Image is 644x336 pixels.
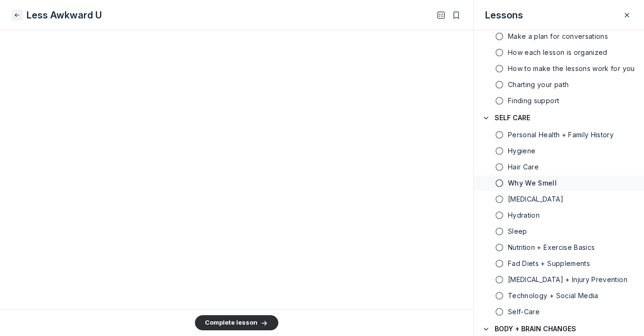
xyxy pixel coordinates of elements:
[508,32,608,41] h5: Make a plan for conversations
[508,96,559,106] h5: Finding support
[508,227,527,236] h5: Sleep
[508,275,627,284] span: Concussion + Injury Prevention
[451,9,462,21] button: Bookmarks
[11,9,23,21] button: Close
[508,48,607,57] h5: How each lesson is organized
[474,61,644,76] a: How to make the lessons work for you
[474,304,644,319] a: Self-Care
[495,113,530,123] h4: SELF CARE
[508,195,563,204] span: Skin Care
[474,143,644,159] a: Hygiene
[508,195,563,204] h5: [MEDICAL_DATA]
[508,211,540,220] h5: Hydration
[474,159,644,175] a: Hair Care
[474,192,644,207] a: [MEDICAL_DATA]
[508,80,569,89] h5: Charting your path
[474,77,644,92] a: Charting your path
[474,288,644,303] a: Technology + Social Media
[508,275,627,284] h5: [MEDICAL_DATA] + Injury Prevention
[474,45,644,60] a: How each lesson is organized
[485,9,523,22] h3: Lessons
[508,162,539,172] h5: Hair Care
[495,324,576,334] h4: BODY + BRAIN CHANGES
[474,93,644,108] a: Finding support
[508,130,614,140] h5: Personal Health + Family History
[474,108,644,127] button: SELF CARE
[508,64,635,73] h5: How to make the lessons work for you
[195,315,278,330] button: Complete lesson
[474,29,644,44] a: Make a plan for conversations
[474,224,644,239] a: Sleep
[474,176,644,191] a: Why We Smell
[474,272,644,287] a: [MEDICAL_DATA] + Injury Prevention
[508,146,535,156] h5: Hygiene
[508,259,590,268] h5: Fad Diets + Supplements
[27,9,102,22] h1: Less Awkward U
[474,256,644,271] a: Fad Diets + Supplements
[508,178,557,188] h5: Why We Smell
[621,9,633,21] button: Close
[474,127,644,142] a: Personal Health + Family History
[474,240,644,255] a: Nutrition + Exercise Basics
[508,307,540,317] h5: Self-Care
[508,243,595,252] h5: Nutrition + Exercise Basics
[474,208,644,223] a: Hydration
[435,9,447,21] button: Open Table of contents
[508,291,598,301] h5: Technology + Social Media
